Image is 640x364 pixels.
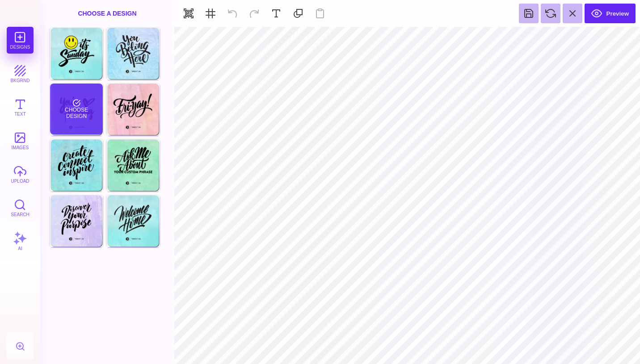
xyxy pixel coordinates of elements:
button: Preview [585,4,636,23]
button: AI [7,228,34,255]
button: Text [7,94,34,121]
button: Search [7,194,34,221]
button: bkgrnd [7,60,34,87]
button: images [7,127,34,154]
button: upload [7,161,34,188]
